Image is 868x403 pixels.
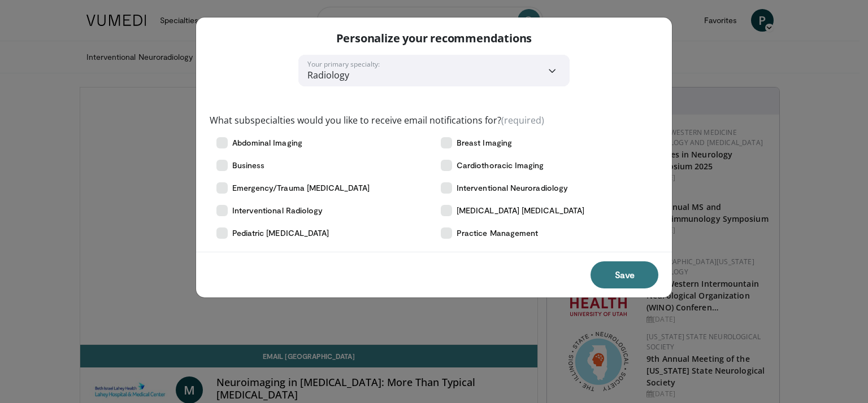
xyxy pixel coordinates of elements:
[591,261,658,288] button: Save
[457,137,512,148] span: Breast Imaging
[232,205,323,216] span: Interventional Radiology
[232,182,370,194] span: Emergency/Trauma [MEDICAL_DATA]
[232,227,329,239] span: Pediatric [MEDICAL_DATA]
[457,227,538,239] span: Practice Management
[457,160,544,171] span: Cardiothoracic Imaging
[336,31,532,46] p: Personalize your recommendations
[232,137,302,148] span: Abdominal Imaging
[457,182,568,194] span: Interventional Neuroradiology
[501,114,544,126] span: (required)
[210,113,544,127] label: What subspecialties would you like to receive email notifications for?
[232,160,265,171] span: Business
[457,205,584,216] span: [MEDICAL_DATA] [MEDICAL_DATA]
